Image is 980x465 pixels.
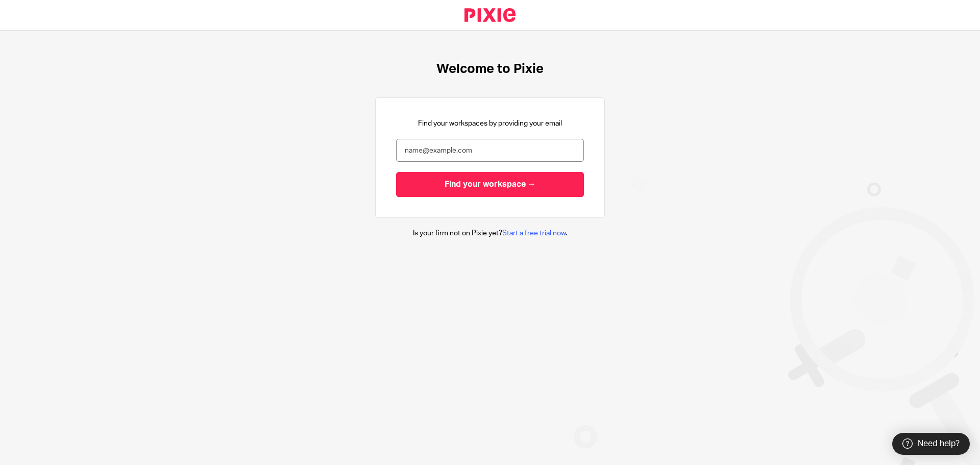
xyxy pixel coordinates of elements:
[418,118,562,129] p: Find your workspaces by providing your email
[396,172,584,197] input: Find your workspace →
[396,139,584,162] input: name@example.com
[413,228,567,238] p: Is your firm not on Pixie yet? .
[436,61,544,77] h1: Welcome to Pixie
[502,230,566,237] a: Start a free trial now
[892,433,970,455] div: Need help?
